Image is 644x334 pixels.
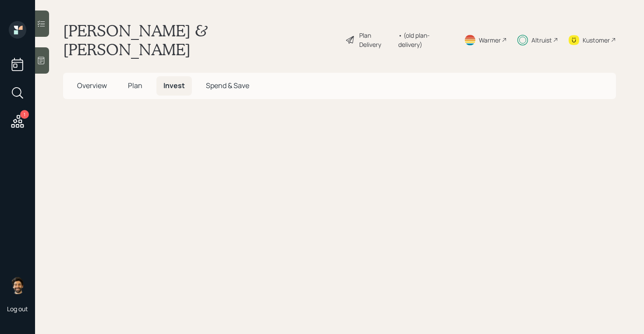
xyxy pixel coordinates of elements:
[7,305,28,313] div: Log out
[583,36,610,45] div: Kustomer
[398,31,453,49] div: • (old plan-delivery)
[20,110,29,119] div: 1
[9,277,26,294] img: eric-schwartz-headshot.png
[63,21,338,59] h1: [PERSON_NAME] & [PERSON_NAME]
[163,81,185,90] span: Invest
[479,36,501,45] div: Warmer
[206,81,249,90] span: Spend & Save
[531,36,552,45] div: Altruist
[359,31,394,49] div: Plan Delivery
[77,81,107,90] span: Overview
[128,81,142,90] span: Plan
